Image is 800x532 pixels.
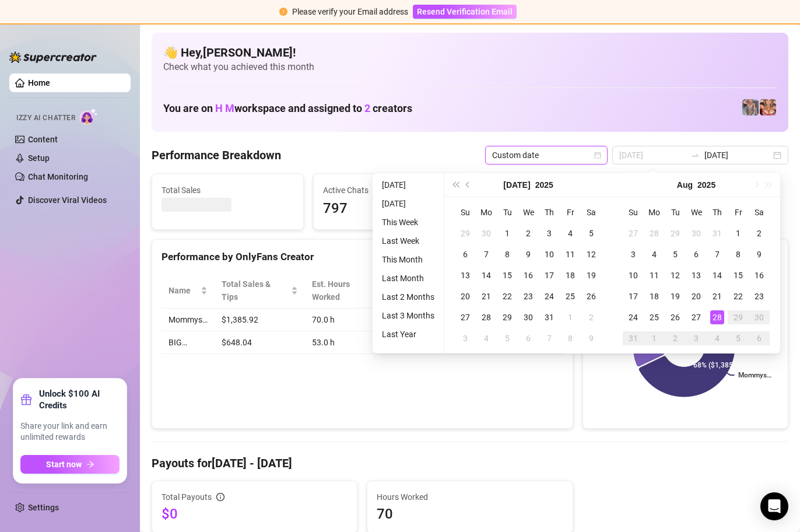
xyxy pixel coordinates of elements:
td: 2025-08-18 [644,286,665,307]
img: AI Chatter [80,108,98,125]
span: Total Sales & Tips [222,278,289,303]
li: Last 3 Months [377,309,439,323]
td: 2025-09-02 [665,328,686,349]
div: 20 [458,289,472,303]
div: 28 [647,226,661,240]
button: Choose a month [503,173,530,197]
div: 25 [647,310,661,324]
li: Last Month [377,271,439,285]
td: 2025-08-05 [497,328,518,349]
span: Hours Worked [377,491,563,503]
div: 1 [647,331,661,345]
div: 15 [731,268,745,282]
div: 7 [710,247,724,261]
td: 2025-08-10 [623,265,644,286]
td: 2025-08-04 [644,244,665,265]
div: 11 [563,247,577,261]
div: 27 [689,310,703,324]
span: $0 [162,505,348,523]
td: 2025-08-14 [707,265,728,286]
div: 8 [731,247,745,261]
td: 2025-07-08 [497,244,518,265]
div: 15 [500,268,514,282]
li: [DATE] [377,178,439,192]
div: 19 [584,268,598,282]
td: 2025-09-03 [686,328,707,349]
div: 5 [731,331,745,345]
td: 2025-08-11 [644,265,665,286]
div: 4 [479,331,493,345]
span: Custom date [492,146,601,164]
div: 6 [689,247,703,261]
div: 6 [458,247,472,261]
td: 2025-07-14 [476,265,497,286]
div: 11 [647,268,661,282]
th: Total Sales & Tips [215,273,305,309]
span: swap-right [690,150,700,160]
td: 2025-08-01 [560,307,581,328]
button: Last year (Control + left) [449,173,462,197]
td: 2025-08-25 [644,307,665,328]
div: 5 [500,331,514,345]
div: 30 [521,310,535,324]
td: 2025-07-18 [560,265,581,286]
div: Please verify your Email address [292,5,408,18]
a: Content [28,135,58,144]
img: logo-BBDzfeDw.svg [9,51,97,63]
div: 16 [521,268,535,282]
div: 21 [479,289,493,303]
div: 26 [668,310,682,324]
th: Fr [560,202,581,223]
div: 16 [752,268,766,282]
td: 2025-08-20 [686,286,707,307]
th: Mo [644,202,665,223]
span: Resend Verification Email [417,7,513,16]
td: 2025-07-24 [539,286,560,307]
div: 8 [563,331,577,345]
th: Th [539,202,560,223]
div: 30 [689,226,703,240]
td: 2025-07-27 [623,223,644,244]
td: 2025-07-05 [581,223,602,244]
div: 27 [458,310,472,324]
div: 10 [542,247,556,261]
div: 2 [668,331,682,345]
h4: Performance Breakdown [152,147,281,163]
div: 4 [647,247,661,261]
td: 2025-07-23 [518,286,539,307]
div: 17 [626,289,640,303]
div: 12 [668,268,682,282]
div: 2 [752,226,766,240]
td: 2025-07-30 [686,223,707,244]
div: 10 [626,268,640,282]
td: 2025-08-07 [539,328,560,349]
input: End date [704,149,771,162]
img: pennylondonvip [742,99,759,116]
td: 2025-07-21 [476,286,497,307]
span: Izzy AI Chatter [16,113,75,124]
div: 30 [479,226,493,240]
div: 22 [500,289,514,303]
td: 2025-06-30 [476,223,497,244]
th: Fr [728,202,749,223]
td: 2025-07-26 [581,286,602,307]
th: Su [623,202,644,223]
td: 2025-08-06 [518,328,539,349]
div: 20 [689,289,703,303]
td: 2025-07-17 [539,265,560,286]
div: 3 [542,226,556,240]
div: 24 [626,310,640,324]
div: 31 [542,310,556,324]
a: Home [28,78,50,87]
td: 2025-06-29 [455,223,476,244]
td: 2025-07-19 [581,265,602,286]
span: Name [169,284,198,297]
td: 2025-08-30 [749,307,770,328]
div: 25 [563,289,577,303]
a: Chat Monitoring [28,172,88,181]
div: 8 [500,247,514,261]
span: H M [215,102,234,114]
span: 797 [323,198,455,220]
div: 23 [521,289,535,303]
div: 31 [626,331,640,345]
